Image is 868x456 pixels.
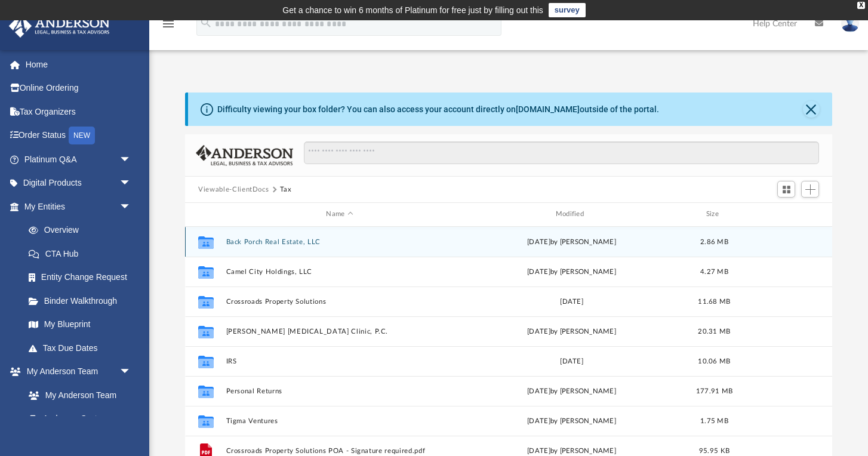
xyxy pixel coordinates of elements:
[803,101,820,118] button: Close
[8,147,149,171] a: Platinum Q&Aarrow_drop_down
[226,209,453,220] div: Name
[8,360,143,384] a: My Anderson Teamarrow_drop_down
[17,407,143,431] a: Anderson System
[743,209,827,220] div: id
[199,16,213,29] i: search
[226,387,453,395] button: Personal Returns
[226,298,453,306] button: Crossroads Property Solutions
[458,356,685,366] div: [DATE]
[857,2,865,9] div: close
[8,100,149,124] a: Tax Organizers
[217,103,659,116] div: Difficulty viewing your box folder? You can also access your account directly on outside of the p...
[549,3,586,17] a: survey
[226,328,453,335] button: [PERSON_NAME] [MEDICAL_DATA] Clinic, P.C.
[458,266,685,277] div: [DATE] by [PERSON_NAME]
[458,236,685,247] div: [DATE] by [PERSON_NAME]
[841,15,859,32] img: User Pic
[304,141,819,164] input: Search files and folders
[8,171,149,195] a: Digital Productsarrow_drop_down
[282,3,543,17] div: Get a chance to win 6 months of Platinum for free just by filling out this
[119,195,143,219] span: arrow_drop_down
[69,127,95,144] div: NEW
[17,289,149,313] a: Binder Walkthrough
[161,17,176,31] i: menu
[8,76,149,100] a: Online Ordering
[458,296,685,307] div: [DATE]
[698,328,731,334] span: 20.31 MB
[700,417,728,424] span: 1.75 MB
[226,417,453,425] button: Tigma Ventures
[691,209,738,220] div: Size
[8,124,149,148] a: Order StatusNEW
[458,445,685,456] div: [DATE] by [PERSON_NAME]
[516,104,580,114] a: [DOMAIN_NAME]
[458,326,685,337] div: [DATE] by [PERSON_NAME]
[190,209,220,220] div: id
[17,218,149,242] a: Overview
[458,209,685,220] div: Modified
[5,14,113,38] img: Anderson Advisors Platinum Portal
[161,23,176,31] a: menu
[699,447,730,454] span: 95.95 KB
[198,184,269,195] button: Viewable-ClientDocs
[226,447,453,455] button: Crossroads Property Solutions POA - Signature required.pdf
[698,298,731,304] span: 11.68 MB
[17,383,137,407] a: My Anderson Team
[17,266,149,289] a: Entity Change Request
[17,336,149,360] a: Tax Due Dates
[119,171,143,196] span: arrow_drop_down
[698,358,731,364] span: 10.06 MB
[226,268,453,276] button: Camel City Holdings, LLC
[226,358,453,365] button: IRS
[226,238,453,246] button: Back Porch Real Estate, LLC
[458,415,685,426] div: [DATE] by [PERSON_NAME]
[119,147,143,172] span: arrow_drop_down
[777,181,795,198] button: Switch to Grid View
[8,53,149,76] a: Home
[280,184,292,195] button: Tax
[119,360,143,384] span: arrow_drop_down
[801,181,819,198] button: Add
[696,387,732,394] span: 177.91 MB
[700,238,728,245] span: 2.86 MB
[700,268,728,275] span: 4.27 MB
[17,242,149,266] a: CTA Hub
[458,386,685,396] div: [DATE] by [PERSON_NAME]
[8,195,149,218] a: My Entitiesarrow_drop_down
[17,313,143,337] a: My Blueprint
